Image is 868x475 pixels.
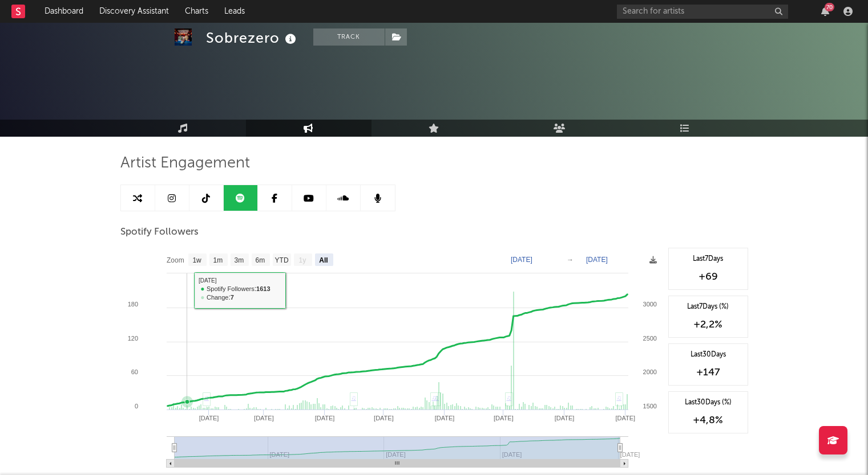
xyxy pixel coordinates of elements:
text: 60 [131,368,138,375]
div: Last 7 Days [675,254,742,264]
text: 6m [255,256,265,264]
div: Last 30 Days [675,350,742,360]
text: All [319,256,328,264]
text: [DATE] [314,415,334,421]
text: Zoom [167,256,184,264]
a: ♫ [507,394,511,401]
a: ♫ [432,394,437,401]
text: [DATE] [620,451,640,458]
text: → [567,256,574,264]
text: [DATE] [254,415,274,421]
text: 2000 [643,368,656,375]
text: [DATE] [615,415,635,421]
div: +2,2 % [675,318,742,331]
text: [DATE] [586,256,608,264]
text: [DATE] [434,415,454,421]
text: 1y [298,256,306,264]
div: Last 7 Days (%) [675,302,742,312]
text: 120 [127,335,138,342]
text: [DATE] [374,415,394,421]
text: 1500 [643,403,656,410]
text: 0 [134,403,138,410]
div: 70 [825,3,834,11]
text: 3000 [643,301,656,308]
span: Artist Engagement [120,157,250,170]
a: ♫ [617,394,621,401]
div: +4,8 % [675,413,742,427]
button: 70 [821,7,829,16]
text: 1m [213,256,223,264]
text: 2500 [643,335,656,342]
div: Last 30 Days (%) [675,398,742,408]
text: 3m [234,256,244,264]
span: Spotify Followers [120,226,199,239]
text: 1w [192,256,201,264]
div: +69 [675,270,742,284]
a: ♫ [434,394,439,401]
a: ♫ [352,394,356,401]
text: [DATE] [199,415,219,421]
a: ♫ [204,394,209,401]
div: +147 [675,366,742,379]
text: YTD [274,256,288,264]
div: Sobrezero [206,28,299,47]
text: 180 [127,301,138,308]
text: [DATE] [494,415,514,421]
text: [DATE] [511,256,532,264]
button: Track [313,28,385,46]
text: [DATE] [554,415,574,421]
input: Search for artists [617,5,788,19]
